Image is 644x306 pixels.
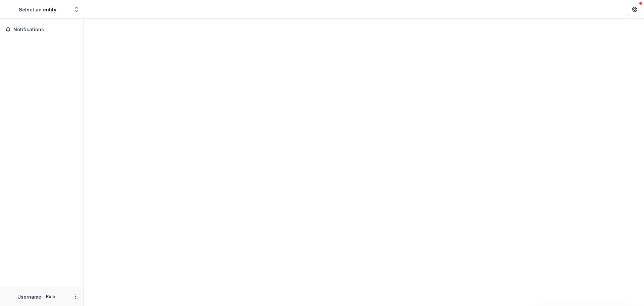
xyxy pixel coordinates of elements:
[19,6,56,13] div: Select an entity
[628,3,641,16] button: Get Help
[17,293,41,300] p: Username
[13,27,78,33] span: Notifications
[3,24,81,35] button: Notifications
[72,3,81,16] button: Open entity switcher
[44,294,57,300] p: Role
[71,293,79,301] button: More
